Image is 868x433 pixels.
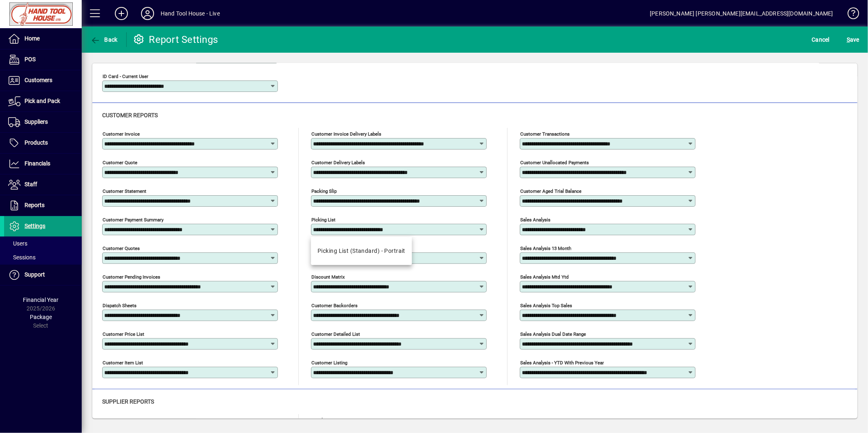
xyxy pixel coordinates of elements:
[103,246,140,251] mat-label: Customer quotes
[25,77,52,83] span: Customers
[102,398,154,405] span: Supplier reports
[4,133,82,153] a: Products
[90,36,118,43] span: Back
[103,160,137,165] mat-label: Customer quote
[847,36,850,43] span: S
[8,240,27,247] span: Users
[134,6,161,21] button: Profile
[311,240,412,262] mat-option: Picking List (Standard) - Portrait
[103,188,146,194] mat-label: Customer statement
[25,98,60,104] span: Pick and Pack
[810,32,832,47] button: Cancel
[4,49,82,70] a: POS
[82,32,127,47] app-page-header-button: Back
[4,237,82,250] a: Users
[520,303,572,308] mat-label: Sales analysis top sales
[4,250,82,264] a: Sessions
[520,360,604,366] mat-label: Sales analysis - YTD with previous year
[23,297,59,303] span: Financial Year
[25,181,37,187] span: Staff
[520,217,550,223] mat-label: Sales analysis
[133,33,218,46] div: Report Settings
[103,360,143,366] mat-label: Customer Item List
[520,131,570,137] mat-label: Customer transactions
[4,29,82,49] a: Home
[311,131,381,137] mat-label: Customer invoice delivery labels
[103,74,148,79] mat-label: ID Card - Current User
[103,131,140,137] mat-label: Customer invoice
[311,360,347,366] mat-label: Customer Listing
[841,2,858,28] a: Knowledge Base
[520,246,571,251] mat-label: Sales analysis 13 month
[4,70,82,91] a: Customers
[318,247,405,255] div: Picking List (Standard) - Portrait
[650,7,833,20] div: [PERSON_NAME] [PERSON_NAME][EMAIL_ADDRESS][DOMAIN_NAME]
[25,271,45,278] span: Support
[311,160,365,165] mat-label: Customer delivery labels
[4,112,82,132] a: Suppliers
[812,33,830,46] span: Cancel
[25,139,48,146] span: Products
[108,6,134,21] button: Add
[520,274,569,280] mat-label: Sales analysis mtd ytd
[4,265,82,285] a: Support
[25,202,45,208] span: Reports
[25,56,36,62] span: POS
[520,160,589,165] mat-label: Customer unallocated payments
[8,254,36,261] span: Sessions
[4,154,82,174] a: Financials
[311,274,345,280] mat-label: Discount Matrix
[88,32,120,47] button: Back
[311,417,357,423] mat-label: Supplier transactions
[4,174,82,195] a: Staff
[520,188,582,194] mat-label: Customer aged trial balance
[103,331,144,337] mat-label: Customer Price List
[847,33,859,46] span: ave
[103,274,160,280] mat-label: Customer pending invoices
[30,314,52,320] span: Package
[103,217,163,223] mat-label: Customer Payment Summary
[25,223,45,229] span: Settings
[311,217,336,223] mat-label: Picking List
[103,303,136,308] mat-label: Dispatch sheets
[25,160,50,167] span: Financials
[4,195,82,216] a: Reports
[311,331,360,337] mat-label: Customer Detailed List
[311,188,337,194] mat-label: Packing Slip
[25,118,48,125] span: Suppliers
[161,7,220,20] div: Hand Tool House - Live
[845,32,861,47] button: Save
[311,303,358,308] mat-label: Customer Backorders
[25,35,40,42] span: Home
[4,91,82,112] a: Pick and Pack
[520,331,586,337] mat-label: Sales analysis dual date range
[102,112,158,118] span: Customer reports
